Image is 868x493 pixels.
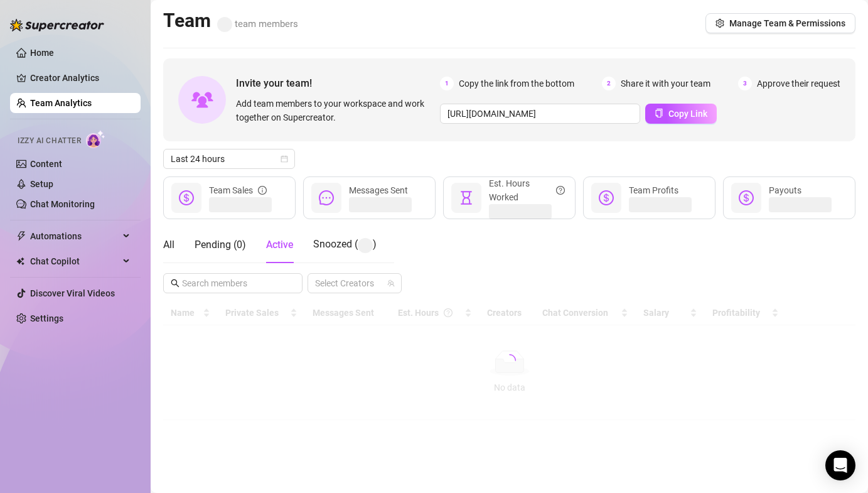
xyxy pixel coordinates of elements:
img: Chat Copilot [16,257,24,266]
span: calendar [281,155,288,163]
a: Setup [30,179,53,189]
span: Invite your team! [236,75,440,91]
span: Izzy AI Chatter [18,135,81,147]
span: dollar-circle [179,190,194,205]
div: Open Intercom Messenger [825,450,855,480]
span: Add team members to your workspace and work together on Supercreator. [236,97,435,124]
span: Snoozed ( ) [313,238,377,250]
span: Last 24 hours [171,149,287,168]
span: Share it with your team [621,77,710,90]
a: Content [30,159,62,169]
span: Active [266,239,293,251]
a: Chat Monitoring [30,199,95,209]
span: 1 [440,77,454,90]
button: Copy Link [645,104,717,124]
div: Pending ( 0 ) [195,237,246,252]
span: team members [217,18,298,30]
span: dollar-circle [739,190,754,205]
a: Creator Analytics [30,68,131,88]
input: Search members [182,276,285,290]
span: search [171,279,179,288]
span: Automations [30,226,119,246]
div: All [163,237,174,252]
span: question-circle [556,176,565,204]
div: Est. Hours Worked [489,176,565,204]
span: thunderbolt [16,231,26,241]
span: team [387,279,395,287]
a: Team Analytics [30,98,92,108]
span: dollar-circle [599,190,614,205]
button: Manage Team & Permissions [705,13,855,33]
span: Manage Team & Permissions [729,18,845,28]
span: Messages Sent [349,185,408,195]
span: info-circle [258,183,267,197]
span: setting [715,19,724,28]
span: loading [503,354,516,367]
a: Discover Viral Videos [30,288,115,298]
img: AI Chatter [86,130,105,148]
h2: Team [163,9,298,33]
span: message [319,190,334,205]
span: copy [655,109,663,117]
a: Settings [30,313,63,323]
span: hourglass [459,190,474,205]
img: logo-BBDzfeDw.svg [10,19,104,31]
span: Chat Copilot [30,251,119,271]
span: Team Profits [629,185,678,195]
span: Approve their request [757,77,840,90]
a: Home [30,48,54,58]
div: Team Sales [209,183,267,197]
span: Copy the link from the bottom [459,77,574,90]
span: 2 [602,77,616,90]
span: Copy Link [668,109,707,119]
span: Payouts [769,185,801,195]
span: 3 [738,77,752,90]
